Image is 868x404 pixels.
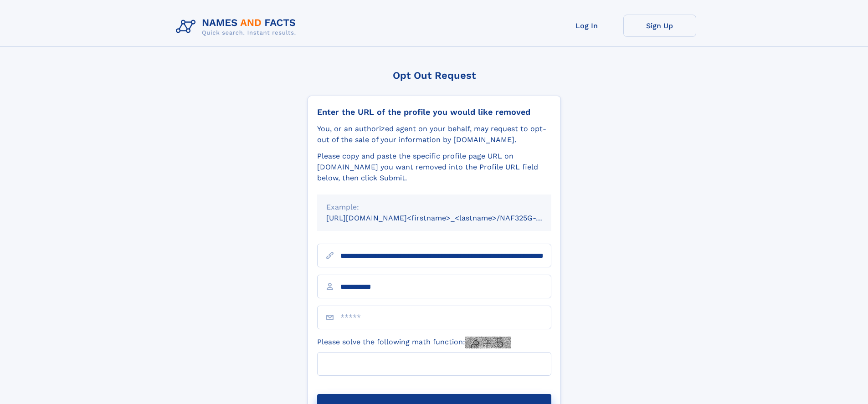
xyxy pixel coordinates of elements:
div: You, or an authorized agent on your behalf, may request to opt-out of the sale of your informatio... [317,123,551,145]
img: Logo Names and Facts [172,15,303,39]
div: Enter the URL of the profile you would like removed [317,107,551,117]
div: Please copy and paste the specific profile page URL on [DOMAIN_NAME] you want removed into the Pr... [317,151,551,184]
a: Log In [550,15,623,37]
div: Opt Out Request [308,70,561,81]
label: Please solve the following math function: [317,337,511,348]
small: [URL][DOMAIN_NAME]<firstname>_<lastname>/NAF325G-xxxxxxxx [326,214,569,222]
a: Sign Up [623,15,696,37]
div: Example: [326,202,542,213]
